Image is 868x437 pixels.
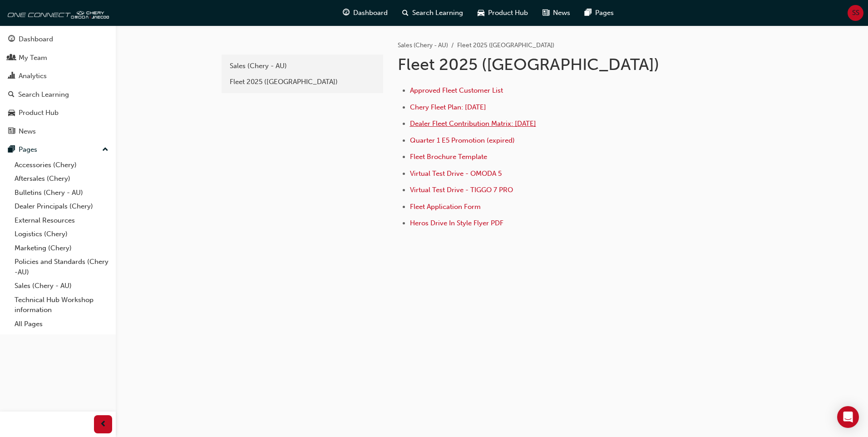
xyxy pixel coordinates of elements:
a: search-iconSearch Learning [395,4,470,22]
span: news-icon [8,128,15,136]
a: Fleet Brochure Template [410,153,487,161]
span: people-icon [8,54,15,62]
a: car-iconProduct Hub [470,4,535,22]
a: Quarter 1 E5 Promotion (expired) [410,136,515,144]
a: Bulletins (Chery - AU) [11,186,112,200]
a: News [4,123,112,140]
button: Pages [4,141,112,158]
a: All Pages [11,317,112,331]
span: guage-icon [8,35,15,44]
span: prev-icon [100,419,107,430]
div: Pages [19,144,37,155]
a: My Team [4,50,112,66]
a: Fleet Application Form [410,203,481,211]
a: Dealer Fleet Contribution Matrix: [DATE] [410,119,536,128]
div: Search Learning [18,89,69,100]
img: oneconnect [5,4,109,22]
span: news-icon [542,7,549,19]
span: car-icon [8,109,15,117]
a: Accessories (Chery) [11,158,112,172]
a: Sales (Chery - AU) [398,41,448,49]
a: Policies and Standards (Chery -AU) [11,255,112,279]
a: External Resources [11,214,112,228]
span: chart-icon [8,72,15,80]
div: Sales (Chery - AU) [230,61,375,71]
span: car-icon [478,7,484,19]
a: Virtual Test Drive - TIGGO 7 PRO [410,186,513,194]
span: search-icon [402,7,409,19]
a: Heros Drive In Style Flyer PDF [410,219,503,227]
div: Fleet 2025 ([GEOGRAPHIC_DATA]) [230,77,375,87]
button: DashboardMy TeamAnalyticsSearch LearningProduct HubNews [4,29,112,141]
span: Search Learning [412,8,463,18]
span: guage-icon [343,7,350,19]
a: Product Hub [4,104,112,121]
span: search-icon [8,91,15,99]
a: Marketing (Chery) [11,241,112,255]
span: pages-icon [585,7,592,19]
div: Dashboard [19,34,53,45]
a: Search Learning [4,86,112,103]
a: Analytics [4,68,112,84]
div: My Team [19,53,47,63]
a: news-iconNews [535,4,577,22]
span: Dashboard [353,8,388,18]
span: Product Hub [488,8,528,18]
div: Product Hub [19,108,59,118]
a: Sales (Chery - AU) [11,279,112,293]
a: pages-iconPages [577,4,621,22]
a: Dealer Principals (Chery) [11,199,112,214]
li: Fleet 2025 ([GEOGRAPHIC_DATA]) [457,40,554,51]
a: Dashboard [4,31,112,48]
a: Fleet 2025 ([GEOGRAPHIC_DATA]) [225,74,380,90]
div: News [19,126,36,137]
h1: Fleet 2025 ([GEOGRAPHIC_DATA]) [398,55,695,74]
button: SS [848,5,863,21]
div: Open Intercom Messenger [837,406,859,428]
a: Chery Fleet Plan: [DATE] [410,103,486,111]
span: up-icon [102,144,108,156]
span: News [553,8,570,18]
span: Pages [595,8,614,18]
a: Approved Fleet Customer List [410,86,503,94]
a: Aftersales (Chery) [11,172,112,186]
div: Analytics [19,71,47,81]
a: Virtual Test Drive - OMODA 5 [410,169,502,178]
span: pages-icon [8,146,15,154]
a: Sales (Chery - AU) [225,58,380,74]
a: guage-iconDashboard [335,4,395,22]
a: Logistics (Chery) [11,227,112,241]
a: Technical Hub Workshop information [11,293,112,317]
span: SS [852,8,859,18]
